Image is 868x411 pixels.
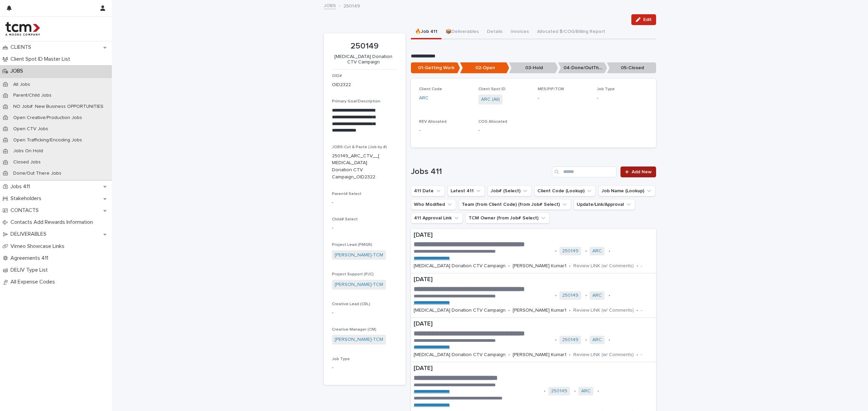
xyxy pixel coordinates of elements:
[8,171,67,176] p: Done/Out There Jobs
[332,243,372,247] span: Project Lead (PMGR)
[636,308,638,313] p: •
[555,337,557,343] p: •
[332,74,342,78] span: OID#
[419,95,429,102] a: ARC
[332,364,397,371] p: -
[8,44,37,51] p: CLIENTS
[481,96,500,103] a: ARC (All)
[552,167,616,177] input: Search
[411,62,460,74] p: 01-Getting Work
[574,388,576,394] p: •
[332,99,380,103] span: Primary Goal/Description
[5,22,40,36] img: 4hMmSqQkux38exxPVZHQ
[332,41,397,51] p: 250149
[609,337,610,343] p: •
[636,263,638,269] p: •
[8,183,35,190] p: Jobs 411
[558,62,607,74] p: 04-Done/OutThere
[551,388,567,394] a: 250149
[631,14,656,25] button: Edit
[641,308,642,313] p: -
[8,243,70,250] p: Vimeo Showcase Links
[324,1,336,9] a: JOBS
[8,267,53,273] p: DELIV Type List
[343,2,360,9] p: 250149
[597,87,615,91] span: Job Type
[332,357,350,361] span: Job Type
[411,167,549,177] h1: Jobs 411
[414,263,506,269] p: [MEDICAL_DATA] Donation CTV Campaign
[8,68,28,74] p: JOBS
[632,170,652,174] span: Add New
[8,255,54,261] p: Agreements 411
[641,352,642,358] p: -
[562,337,578,343] a: 250149
[332,302,370,306] span: Creative Lead (CRL)
[8,137,87,143] p: Open Trafficking/Encoding Jobs
[507,25,533,39] button: Invoices
[573,308,634,313] p: Review LINK (w/ Comments)
[513,263,566,269] p: [PERSON_NAME] Kumar1
[574,199,635,210] button: Update/Link/Approval
[460,62,509,74] p: 02-Open
[414,352,506,358] p: [MEDICAL_DATA] Donation CTV Campaign
[569,352,571,358] p: •
[597,388,599,394] p: •
[419,120,447,124] span: REV Allocated
[332,272,374,276] span: Project Support (PJC)
[332,54,395,65] p: [MEDICAL_DATA] Donation CTV Campaign
[335,252,383,259] a: [PERSON_NAME]-TCM
[411,185,445,196] button: 411 Date
[555,248,557,254] p: •
[598,185,655,196] button: Job Name (Lookup)
[607,62,656,74] p: 05-Closed
[573,263,634,269] p: Review LINK (w/ Comments)
[414,276,653,283] p: [DATE]
[8,56,76,62] p: Client Spot ID Master List
[585,337,587,343] p: •
[544,388,546,394] p: •
[509,62,558,74] p: 03-Hold
[592,248,602,254] a: ARC
[335,281,383,288] a: [PERSON_NAME]-TCM
[8,93,57,98] p: Parent/Child Jobs
[332,192,361,196] span: Parent# Select
[569,308,571,313] p: •
[478,120,507,124] span: COG Allocated
[620,167,656,177] a: Add New
[555,293,557,298] p: •
[8,207,44,214] p: CONTACTS
[414,320,653,328] p: [DATE]
[597,95,648,102] p: -
[411,199,456,210] button: Who Modified
[332,81,351,89] p: OID2322
[538,95,589,102] p: -
[332,309,397,316] p: -
[335,336,383,343] a: [PERSON_NAME]-TCM
[478,87,506,91] span: Client Spot ID
[414,308,506,313] p: [MEDICAL_DATA] Donation CTV Campaign
[478,127,530,134] p: -
[569,263,571,269] p: •
[8,126,54,132] p: Open CTV Jobs
[8,104,109,110] p: NO Job#: New Business OPPORTUNITIES
[332,217,358,221] span: Child# Select
[592,337,602,343] a: ARC
[573,352,634,358] p: Review LINK (w/ Comments)
[466,213,550,223] button: TCM Owner (from Job# Select)
[441,25,483,39] button: 📦Deliverables
[508,263,510,269] p: •
[513,352,566,358] p: [PERSON_NAME] Kumar1
[8,195,47,202] p: Stakeholders
[419,127,470,134] p: -
[419,87,442,91] span: Client Code
[332,224,397,232] p: -
[641,263,642,269] p: -
[562,248,578,254] a: 250149
[513,308,566,313] p: [PERSON_NAME] Kumar1
[643,17,652,22] span: Edit
[448,185,485,196] button: Latest 411
[8,115,87,121] p: Open Creative/Production Jobs
[459,199,571,210] button: Team (from Client Code) (from Job# Select)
